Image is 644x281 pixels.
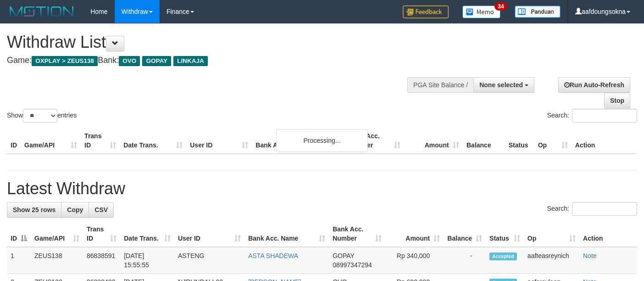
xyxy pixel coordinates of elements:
td: Rp 340,000 [385,247,444,274]
th: Amount: activate to sort column ascending [385,221,444,247]
th: Trans ID: activate to sort column ascending [83,221,120,247]
th: Trans ID [81,128,120,154]
a: CSV [89,202,114,218]
td: - [444,247,486,274]
span: GOPAY [333,252,354,259]
input: Search: [572,202,637,216]
img: MOTION_logo.png [7,5,77,18]
td: aafteasreynich [524,247,579,274]
span: CSV [94,206,108,214]
span: OXPLAY > ZEUS138 [32,56,98,66]
th: ID [7,128,21,154]
input: Search: [572,109,637,123]
th: User ID [186,128,252,154]
td: 1 [7,247,31,274]
th: User ID: activate to sort column ascending [174,221,244,247]
th: Op: activate to sort column ascending [524,221,579,247]
th: Amount [404,128,463,154]
span: None selected [479,81,523,89]
div: PGA Site Balance / [407,77,473,93]
th: Balance [463,128,505,154]
select: Showentries [23,109,57,123]
th: Game/API [21,128,81,154]
span: Show 25 rows [13,206,56,214]
th: Bank Acc. Name [252,128,345,154]
span: Copy [67,206,83,214]
th: Date Trans. [120,128,186,154]
th: Status [505,128,534,154]
a: Stop [604,93,630,108]
td: 86838591 [83,247,120,274]
span: GOPAY [142,56,171,66]
a: Copy [61,202,89,218]
th: Game/API: activate to sort column ascending [31,221,83,247]
th: Action [572,128,637,154]
img: Feedback.jpg [403,6,449,18]
label: Show entries [7,109,77,123]
span: 34 [494,2,507,11]
td: ASTENG [174,247,244,274]
a: Show 25 rows [7,202,61,218]
h1: Latest Withdraw [7,180,637,198]
th: Bank Acc. Name: activate to sort column ascending [244,221,329,247]
h4: Game: Bank: [7,56,420,65]
th: Op [534,128,572,154]
label: Search: [547,109,637,123]
th: Balance: activate to sort column ascending [444,221,486,247]
a: Note [583,252,597,259]
span: Copy 08997347294 to clipboard [333,261,372,269]
th: Action [579,221,637,247]
label: Search: [547,202,637,216]
th: Bank Acc. Number: activate to sort column ascending [329,221,385,247]
h1: Withdraw List [7,33,420,51]
a: ASTA SHADEWA [248,252,298,259]
th: Bank Acc. Number [345,128,404,154]
img: panduan.png [515,6,561,18]
th: ID: activate to sort column descending [7,221,31,247]
span: LINKAJA [173,56,208,66]
th: Date Trans.: activate to sort column ascending [120,221,174,247]
img: Button%20Memo.svg [462,6,501,18]
th: Status: activate to sort column ascending [486,221,524,247]
td: ZEUS138 [31,247,83,274]
span: OVO [119,56,140,66]
a: Run Auto-Refresh [558,77,630,93]
div: Processing... [276,129,368,152]
button: None selected [473,77,534,93]
td: [DATE] 15:55:55 [120,247,174,274]
span: Accepted [489,253,517,260]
